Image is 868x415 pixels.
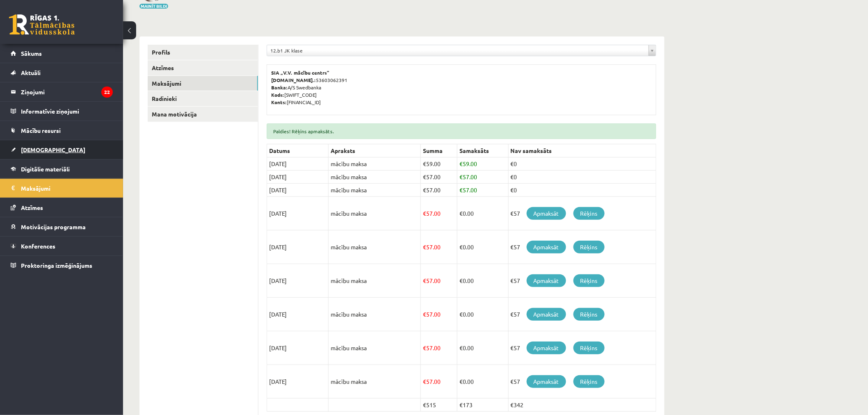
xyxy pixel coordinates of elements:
td: 57.00 [421,264,457,298]
td: mācību maksa [329,184,421,197]
td: mācību maksa [329,171,421,184]
td: [DATE] [267,184,329,197]
a: Motivācijas programma [11,217,113,236]
a: Konferences [11,237,113,255]
td: [DATE] [267,331,329,365]
a: [DEMOGRAPHIC_DATA] [11,140,113,159]
span: € [423,310,426,318]
td: mācību maksa [329,157,421,171]
th: Nav samaksāts [508,144,656,157]
td: 57.00 [421,365,457,399]
a: Rēķins [573,342,605,354]
a: Rēķins [573,308,605,321]
td: 59.00 [421,157,457,171]
a: Sākums [11,44,113,63]
td: 0.00 [457,331,508,365]
i: 22 [101,87,113,98]
span: Konferences [21,242,55,250]
span: € [423,210,426,217]
a: Aktuāli [11,63,113,82]
td: [DATE] [267,230,329,264]
a: Atzīmes [11,198,113,217]
span: Mācību resursi [21,127,61,134]
td: 0.00 [457,230,508,264]
td: 57.00 [421,331,457,365]
td: [DATE] [267,298,329,331]
a: Apmaksāt [527,342,566,354]
span: € [459,173,463,180]
span: € [423,186,426,194]
td: €57 [508,197,656,230]
span: € [459,160,463,167]
td: €173 [457,399,508,412]
button: Mainīt bildi [139,4,168,9]
p: 53603062391 A/S Swedbanka [SWIFT_CODE] [FINANCIAL_ID] [271,69,652,106]
td: €0 [508,171,656,184]
td: €515 [421,399,457,412]
a: Profils [148,45,258,60]
b: Banka: [271,84,288,91]
td: mācību maksa [329,197,421,230]
span: Aktuāli [21,69,41,76]
a: Digitālie materiāli [11,160,113,178]
a: Rīgas 1. Tālmācības vidusskola [9,14,75,35]
span: € [423,243,426,251]
td: mācību maksa [329,230,421,264]
span: € [459,243,463,251]
span: Sākums [21,50,42,57]
span: Proktoringa izmēģinājums [21,262,92,269]
td: 57.00 [421,184,457,197]
b: Kods: [271,91,284,98]
a: Maksājumi [11,179,113,198]
th: Summa [421,144,457,157]
td: [DATE] [267,197,329,230]
span: € [423,344,426,351]
td: €57 [508,264,656,298]
td: 57.00 [421,171,457,184]
a: Apmaksāt [527,308,566,321]
td: mācību maksa [329,264,421,298]
td: mācību maksa [329,298,421,331]
a: Radinieki [148,91,258,106]
th: Datums [267,144,329,157]
td: 57.00 [457,171,508,184]
span: 12.b1 JK klase [270,45,645,56]
span: € [423,378,426,385]
legend: Ziņojumi [21,82,113,101]
a: Atzīmes [148,60,258,75]
a: Maksājumi [148,76,258,91]
span: Digitālie materiāli [21,165,70,173]
span: € [459,277,463,284]
b: Konts: [271,99,287,105]
span: Atzīmes [21,204,43,211]
b: SIA „V.V. mācību centrs” [271,69,330,76]
a: Mācību resursi [11,121,113,140]
span: Motivācijas programma [21,223,86,230]
td: [DATE] [267,171,329,184]
a: Rēķins [573,241,605,253]
a: Rēķins [573,375,605,388]
a: Mana motivācija [148,107,258,122]
span: € [423,160,426,167]
td: 57.00 [421,197,457,230]
a: Apmaksāt [527,207,566,220]
span: € [459,378,463,385]
span: € [459,310,463,318]
td: 57.00 [421,298,457,331]
td: €0 [508,184,656,197]
a: Informatīvie ziņojumi [11,102,113,121]
span: € [459,186,463,194]
div: Paldies! Rēķins apmaksāts. [267,123,656,139]
td: [DATE] [267,264,329,298]
td: €57 [508,331,656,365]
span: € [423,173,426,180]
th: Samaksāts [457,144,508,157]
span: € [459,344,463,351]
a: Proktoringa izmēģinājums [11,256,113,275]
a: 12.b1 JK klase [267,45,656,56]
a: Apmaksāt [527,375,566,388]
th: Apraksts [329,144,421,157]
span: [DEMOGRAPHIC_DATA] [21,146,85,153]
span: € [459,210,463,217]
legend: Informatīvie ziņojumi [21,102,113,121]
